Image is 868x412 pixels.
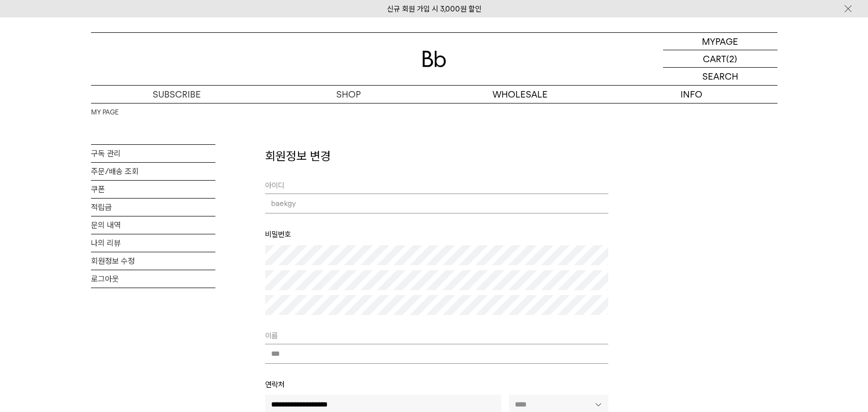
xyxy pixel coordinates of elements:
a: 신규 회원 가입 시 3,000원 할인 [387,4,482,13]
p: CART [703,50,726,67]
a: 문의 내역 [91,216,215,234]
p: WHOLESALE [434,86,606,103]
span: baekgy [265,194,608,213]
a: 쿠폰 [91,181,215,198]
span: 연락처 [265,380,285,389]
a: 나의 리뷰 [91,234,215,252]
a: SHOP [263,86,434,103]
span: 아이디 [265,181,285,190]
p: SEARCH [702,68,738,85]
span: 비밀번호 [265,230,291,239]
a: SUBSCRIBE [91,86,263,103]
a: CART (2) [663,50,777,68]
a: MY PAGE [91,107,119,117]
p: (2) [726,50,737,67]
p: INFO [606,86,777,103]
p: MYPAGE [702,33,738,50]
a: MYPAGE [663,33,777,50]
span: 이름 [265,331,278,340]
a: 회원정보 수정 [91,252,215,270]
a: 구독 관리 [91,145,215,162]
a: 주문/배송 조회 [91,163,215,180]
a: 적립금 [91,199,215,216]
img: 로고 [422,51,446,67]
a: 로그아웃 [91,270,215,288]
h2: 회원정보 변경 [265,148,608,165]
